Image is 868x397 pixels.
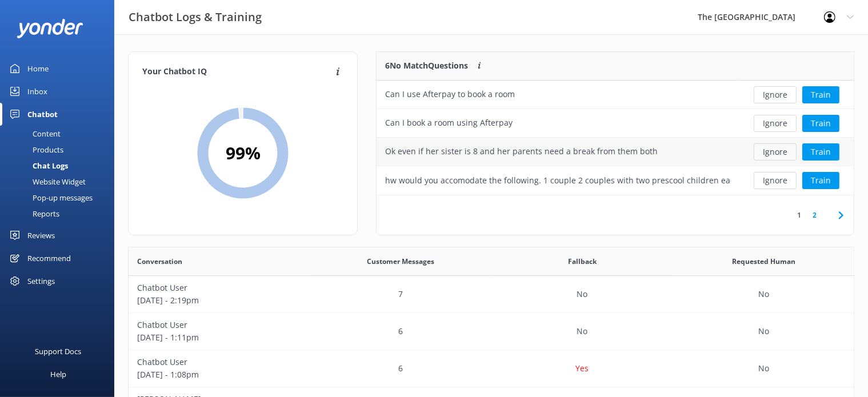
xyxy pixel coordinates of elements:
a: Content [7,126,114,142]
button: Ignore [754,86,797,103]
div: hw would you accomodate the following. 1 couple 2 couples with two prescool children each 1 coupl... [385,174,731,187]
div: Support Docs [35,340,82,363]
p: No [577,325,587,338]
div: row [129,350,854,387]
a: Reports [7,206,114,222]
button: Ignore [754,143,797,161]
h2: 99 % [226,139,261,167]
span: Fallback [568,256,597,267]
img: yonder-white-logo.png [17,19,83,38]
a: 2 [807,210,822,220]
div: Recommend [27,247,71,270]
a: Chat Logs [7,158,114,174]
span: Requested Human [732,256,795,267]
p: Yes [575,362,589,375]
span: Customer Messages [367,256,434,267]
p: No [758,288,769,300]
div: grid [377,81,854,195]
div: Content [7,126,61,142]
div: Inbox [27,80,47,103]
h4: Your Chatbot IQ [142,66,333,78]
p: 6 [398,362,403,375]
div: Pop-up messages [7,190,93,206]
button: Ignore [754,172,797,189]
p: [DATE] - 2:19pm [137,294,302,307]
div: Reviews [27,224,55,247]
p: 7 [398,288,403,300]
p: No [577,288,587,300]
a: Products [7,142,114,158]
a: Website Widget [7,174,114,190]
p: [DATE] - 1:11pm [137,331,302,344]
button: Ignore [754,115,797,132]
p: No [758,325,769,338]
div: Can I book a room using Afterpay [385,117,513,129]
a: 1 [791,210,807,220]
div: Chatbot [27,103,58,126]
div: row [377,138,854,166]
div: Home [27,57,49,80]
button: Train [802,86,839,103]
div: row [377,166,854,195]
p: 6 No Match Questions [385,59,468,72]
button: Train [802,115,839,132]
div: Chat Logs [7,158,68,174]
button: Train [802,172,839,189]
div: Settings [27,270,55,292]
div: Products [7,142,63,158]
p: Chatbot User [137,282,302,294]
p: [DATE] - 1:08pm [137,368,302,381]
p: Chatbot User [137,319,302,331]
div: row [377,109,854,138]
div: row [129,313,854,350]
button: Train [802,143,839,161]
div: row [377,81,854,109]
div: Help [50,363,66,386]
p: Chatbot User [137,356,302,368]
p: 6 [398,325,403,338]
div: Reports [7,206,59,222]
p: No [758,362,769,375]
div: Website Widget [7,174,86,190]
a: Pop-up messages [7,190,114,206]
div: row [129,276,854,313]
div: Ok even if her sister is 8 and her parents need a break from them both [385,145,658,158]
h3: Chatbot Logs & Training [129,8,262,26]
div: Can I use Afterpay to book a room [385,88,515,101]
span: Conversation [137,256,182,267]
